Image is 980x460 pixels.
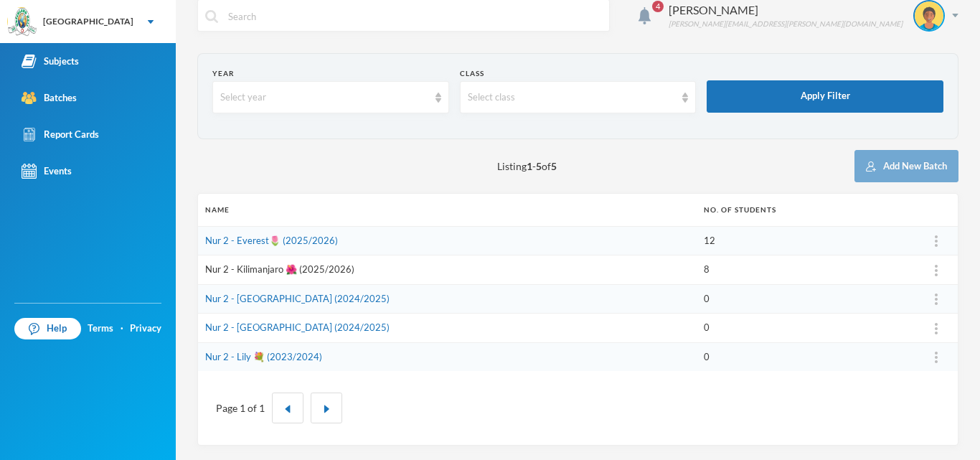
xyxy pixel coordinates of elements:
a: Nur 2 - Everest🌷 (2025/2026) [205,235,338,246]
div: Select class [468,90,676,105]
div: Events [22,164,72,179]
a: Privacy [130,321,161,336]
div: Batches [22,90,77,105]
img: ... [935,235,938,247]
img: ... [935,265,938,276]
td: 12 [697,226,915,255]
div: Page 1 of 1 [216,400,265,416]
img: ... [935,352,938,363]
th: Name [198,194,697,226]
td: 8 [697,255,915,285]
button: Apply Filter [707,80,943,113]
a: Nur 2 - Kilimanjaro 🌺 (2025/2026) [205,263,354,275]
div: Class [460,68,697,79]
img: logo [8,8,37,37]
b: 5 [536,160,542,172]
a: Nur 2 - [GEOGRAPHIC_DATA] (2024/2025) [205,293,390,304]
a: Help [14,318,81,339]
button: Add New Batch [854,150,958,182]
div: [PERSON_NAME] [669,1,903,19]
img: STUDENT [915,1,943,30]
div: Year [212,68,449,79]
td: 0 [697,314,915,343]
div: [GEOGRAPHIC_DATA] [43,15,133,28]
img: ... [935,294,938,305]
span: 4 [652,1,664,12]
div: Subjects [22,54,79,69]
th: No. of students [697,194,915,226]
img: search [205,10,218,23]
b: 5 [551,160,557,172]
a: Nur 2 - Lily 💐 (2023/2024) [205,351,322,362]
img: ... [935,323,938,334]
span: Listing - of [497,159,557,174]
td: 0 [697,284,915,314]
div: Select year [220,90,428,105]
a: Terms [88,321,113,336]
a: Nur 2 - [GEOGRAPHIC_DATA] (2024/2025) [205,321,390,333]
td: 0 [697,342,915,371]
b: 1 [527,160,532,172]
div: · [121,321,123,336]
div: [PERSON_NAME][EMAIL_ADDRESS][PERSON_NAME][DOMAIN_NAME] [669,19,903,29]
div: Report Cards [22,127,99,142]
